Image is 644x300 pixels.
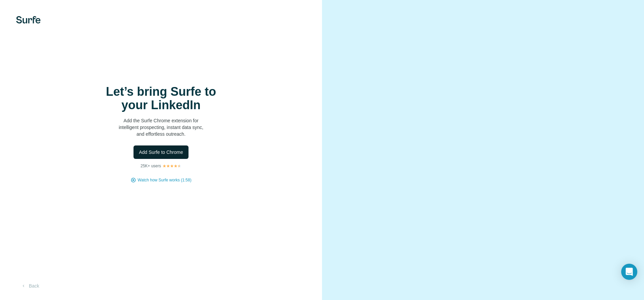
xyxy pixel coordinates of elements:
[138,177,191,183] button: Watch how Surfe works (1:58)
[141,163,161,169] p: 25K+ users
[94,117,228,137] p: Add the Surfe Chrome extension for intelligent prospecting, instant data sync, and effortless out...
[139,149,183,156] span: Add Surfe to Chrome
[16,280,44,292] button: Back
[94,85,228,112] h1: Let’s bring Surfe to your LinkedIn
[621,264,637,280] div: Open Intercom Messenger
[16,16,41,24] img: Surfe's logo
[162,164,181,168] img: Rating Stars
[133,145,189,159] button: Add Surfe to Chrome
